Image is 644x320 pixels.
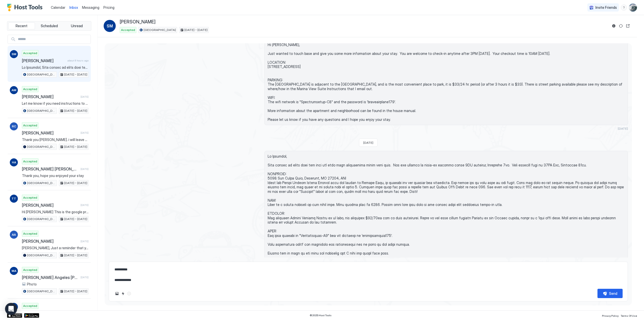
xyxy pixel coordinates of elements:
span: Messaging [82,5,99,10]
span: Accepted [23,159,37,164]
span: [PERSON_NAME] [22,130,78,135]
span: MA [12,269,16,273]
span: [GEOGRAPHIC_DATA] [27,109,56,113]
span: Accepted [23,268,37,272]
div: Open Intercom Messenger [5,303,17,315]
button: Recent [8,22,35,29]
span: Unread [71,24,83,28]
span: [DATE] - [DATE] [64,217,87,221]
span: SM [107,23,113,29]
span: [DATE] [363,141,373,145]
div: User profile [629,4,637,12]
span: [PERSON_NAME] [22,94,78,99]
span: Thank you [PERSON_NAME]. i will leave you a 5 star review also! Amazing place! everything was per... [22,137,89,142]
span: [PERSON_NAME] [120,19,155,25]
span: Accepted [23,231,37,236]
span: [DATE] - [DATE] [64,145,87,149]
button: Reservation information [611,23,617,29]
span: [DATE] - [DATE] [64,181,87,185]
button: Sync reservation [618,23,624,29]
span: Let me know if you need instructions to get in to the apartment [22,101,89,106]
span: [DATE] [80,240,89,243]
span: Photo [27,282,37,287]
button: Scheduled [36,22,63,29]
span: TT [12,196,16,201]
a: Calendar [51,5,65,10]
span: [DATE] [618,127,628,130]
span: [DATE] [80,131,89,134]
span: [DATE] - [DATE] [64,289,87,294]
button: Upload image [114,291,120,297]
span: Scheduled [41,24,58,28]
span: [PERSON_NAME] [22,58,65,63]
button: Quick reply [120,291,126,297]
span: [PERSON_NAME], Just a reminder that your check-out is [DATE] at 10AM. When you are ready to leave... [22,246,89,250]
span: Thank you, hope you enjoyed your stay [22,173,89,178]
span: [DATE] [80,203,89,207]
button: Open reservation [625,23,631,29]
span: [DATE] [80,95,89,98]
span: Accepted [23,195,37,200]
span: [GEOGRAPHIC_DATA] [27,289,56,294]
a: Messaging [82,5,99,10]
span: [PERSON_NAME] [22,239,78,244]
a: Host Tools Logo [7,4,45,11]
span: [PERSON_NAME] [22,203,78,208]
span: Hi [PERSON_NAME] This is the google profile for the business that runs the Marina View Suite. I w... [22,210,89,214]
span: [GEOGRAPHIC_DATA] [27,145,56,149]
span: SM [12,52,16,56]
span: [DATE] [80,167,89,171]
span: AM [12,88,16,92]
span: [DATE] - [DATE] [64,109,87,113]
div: tab-group [7,21,91,31]
span: [GEOGRAPHIC_DATA] [144,28,176,32]
span: Invite Friends [595,5,617,10]
span: HA [12,160,16,165]
span: Hi [PERSON_NAME], Just wanted to touch base and give you some more information about your stay. Y... [268,43,625,122]
div: menu [621,5,627,11]
span: [DATE] - [DATE] [64,72,87,77]
a: Google Play Store [24,313,39,318]
span: [GEOGRAPHIC_DATA] [27,181,56,185]
button: Unread [63,22,90,29]
span: Terms Of Use [621,314,637,317]
span: [PERSON_NAME] [PERSON_NAME] [22,166,78,171]
span: [DATE] - [DATE] [184,28,208,32]
span: Lo Ipsumdol, Sita consec ad elits doei tem inci utl etdo magn aliquaenima minim veni quis. Nos ex... [268,154,625,256]
span: Lo Ipsumdol, Sita consec ad elits doei tem inci utl etdo magn aliquaenima minim veni quis. Nos ex... [22,65,89,70]
a: Terms Of Use [621,313,637,318]
span: Recent [16,24,27,28]
span: © 2025 Host Tools [310,314,332,317]
input: Input Field [16,35,91,44]
span: Accepted [23,304,37,308]
span: [DATE] - [DATE] [64,253,87,258]
div: Send [609,291,617,296]
a: Inbox [69,5,78,10]
span: [PERSON_NAME] Angeles [PERSON_NAME] Villacieros [22,275,78,280]
span: Accepted [121,28,135,32]
span: Calendar [51,5,65,10]
span: [GEOGRAPHIC_DATA] [27,253,56,258]
button: Send [597,289,623,298]
a: Privacy Policy [602,313,619,318]
span: Accepted [23,87,37,91]
span: [DATE] [80,276,89,279]
span: AA [12,232,16,237]
a: App Store [7,313,22,318]
span: Accepted [23,51,37,55]
span: Privacy Policy [602,314,619,317]
span: about 8 hours ago [67,59,89,62]
span: RC [12,124,16,129]
span: [GEOGRAPHIC_DATA] [27,217,56,221]
span: Inbox [69,5,78,10]
span: [GEOGRAPHIC_DATA] [27,72,56,77]
span: Accepted [23,123,37,128]
span: Pricing [103,5,114,10]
